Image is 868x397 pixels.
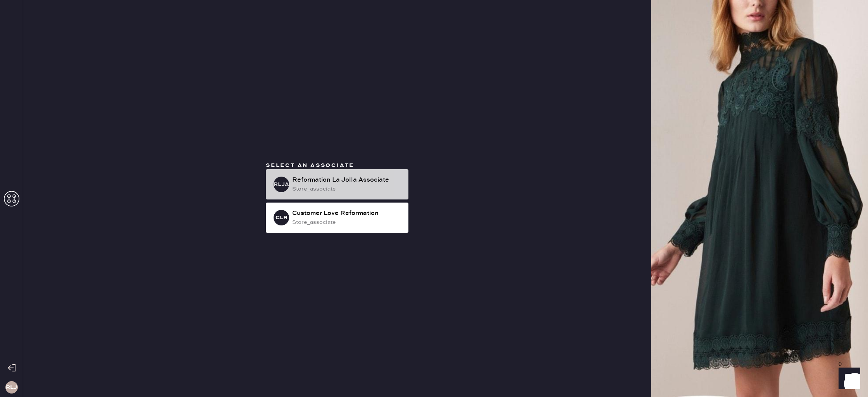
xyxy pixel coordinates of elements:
div: Customer Love Reformation [292,209,402,218]
div: store_associate [292,185,402,193]
iframe: Front Chat [831,362,865,395]
div: Reformation La Jolla Associate [292,175,402,185]
h3: CLR [276,215,288,220]
h3: RLJ [6,385,17,390]
span: Select an associate [266,162,354,169]
div: store_associate [292,218,402,227]
h3: RLJA [274,182,289,187]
